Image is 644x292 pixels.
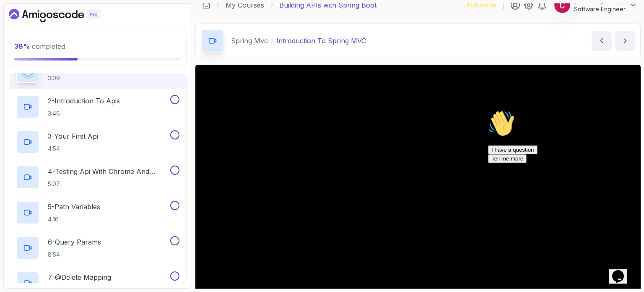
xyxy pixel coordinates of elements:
button: previous content [592,31,612,51]
img: :wave: [3,3,30,30]
p: 1295 Points [467,1,496,9]
a: Dashboard [202,1,210,9]
button: I have a question [3,39,53,47]
p: 2 - Introduction To Apis [48,96,120,106]
p: 4 - Testing Api With Chrome And Intellij [48,166,169,176]
p: Spring Mvc [231,36,268,46]
p: 4:16 [48,215,100,224]
p: 7 - @Delete Mapping [48,272,111,282]
button: next content [615,31,635,51]
p: 8:54 [48,250,101,259]
p: 5:07 [48,180,169,188]
p: 5 - Path Variables [48,202,100,212]
button: 5-Path Variables4:16 [16,201,179,224]
span: 38 % [14,42,30,50]
button: 6-Query Params8:54 [16,236,179,260]
button: 4-Testing Api With Chrome And Intellij5:07 [16,166,179,189]
p: 4:54 [48,145,98,153]
button: 2-Introduction To Apis3:46 [16,95,179,118]
div: 👋Hi! How can we help?I have a questionTell me more [3,3,154,56]
iframe: chat widget [609,258,636,284]
p: Software Engineer [574,5,626,13]
p: 3:46 [48,109,120,118]
span: completed [14,42,65,50]
iframe: chat widget [485,107,636,254]
a: Dashboard [9,9,119,22]
p: Introduction To Spring MVC [276,36,366,46]
button: Tell me more [3,47,42,56]
p: 6 - Query Params [48,237,101,247]
button: 3-Your First Api4:54 [16,130,179,154]
p: 3:09 [48,74,140,82]
span: Hi! How can we help? [3,25,83,32]
p: 3 - Your First Api [48,131,98,141]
